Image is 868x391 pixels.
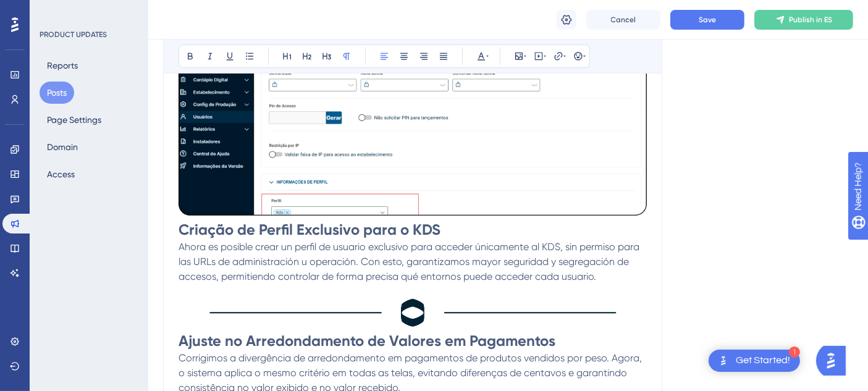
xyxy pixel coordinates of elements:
[611,15,636,25] span: Cancel
[816,342,853,379] iframe: UserGuiding AI Assistant Launcher
[40,82,74,104] button: Posts
[29,3,77,18] span: Need Help?
[40,109,109,131] button: Page Settings
[179,241,642,282] span: Ahora es posible crear un perfil de usuario exclusivo para acceder únicamente al KDS, sin permiso...
[736,354,790,368] div: Get Started!
[670,10,744,30] button: Save
[586,10,660,30] button: Cancel
[40,136,85,158] button: Domain
[789,347,800,358] div: 1
[179,221,440,238] strong: Criação de Perfil Exclusivo para o KDS
[754,10,853,30] button: Publish in ES
[40,54,85,77] button: Reports
[40,30,107,40] div: PRODUCT UPDATES
[716,353,731,368] img: launcher-image-alternative-text
[789,15,832,25] span: Publish in ES
[179,332,555,350] strong: Ajuste no Arredondamento de Valores em Pagamentos
[709,350,800,372] div: Open Get Started! checklist, remaining modules: 1
[699,15,716,25] span: Save
[40,163,82,185] button: Access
